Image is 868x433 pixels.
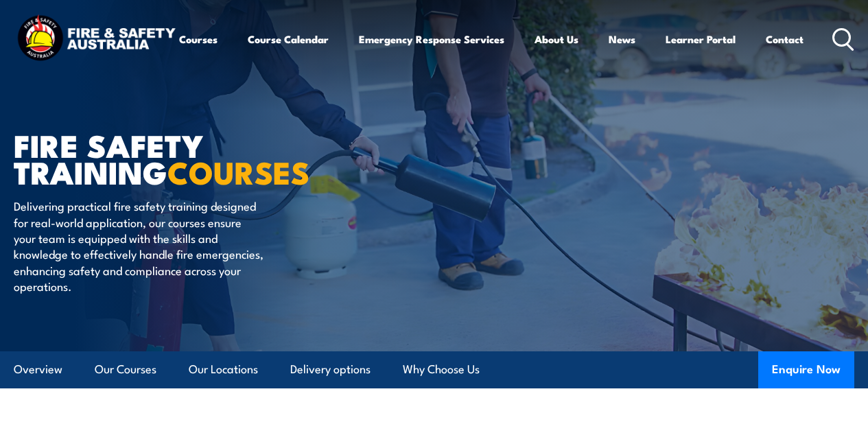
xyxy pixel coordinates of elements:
[535,23,578,56] a: About Us
[179,23,218,56] a: Courses
[14,351,62,388] a: Overview
[403,351,480,388] a: Why Choose Us
[666,23,736,56] a: Learner Portal
[248,23,329,56] a: Course Calendar
[766,23,804,56] a: Contact
[167,148,309,195] strong: COURSES
[290,351,371,388] a: Delivery options
[189,351,258,388] a: Our Locations
[14,198,264,294] p: Delivering practical fire safety training designed for real-world application, our courses ensure...
[758,351,854,388] button: Enquire Now
[609,23,635,56] a: News
[14,131,353,185] h1: FIRE SAFETY TRAINING
[95,351,156,388] a: Our Courses
[359,23,504,56] a: Emergency Response Services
